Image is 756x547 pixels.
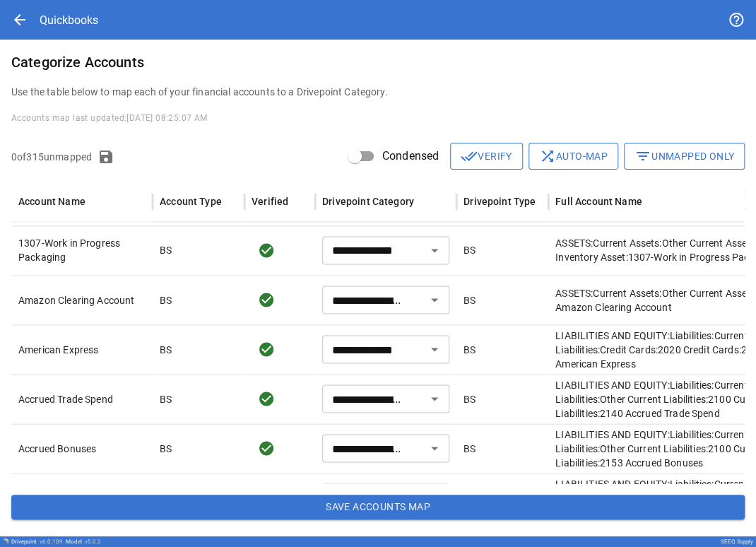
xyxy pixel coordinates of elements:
[252,196,288,207] div: Verified
[40,539,63,545] span: v 6.0.109
[11,51,745,73] h6: Categorize Accounts
[463,196,536,207] div: Drivepoint Type
[160,293,172,307] p: BS
[85,539,101,545] span: v 5.0.2
[3,538,8,543] img: Drivepoint
[160,196,222,207] div: Account Type
[425,240,444,260] button: Open
[11,113,208,123] span: Accounts map last updated: [DATE] 08:25:07 AM
[11,495,745,520] button: Save Accounts Map
[463,243,476,257] p: BS
[463,293,476,307] p: BS
[425,339,444,359] button: Open
[160,441,172,455] p: BS
[425,290,444,310] button: Open
[322,196,414,207] div: Drivepoint Category
[160,243,172,257] p: BS
[18,236,146,264] p: 1307-Work in Progress Packaging
[461,148,478,165] span: done_all
[66,539,101,545] div: Model
[463,342,476,356] p: BS
[450,143,522,170] button: Verify
[40,13,98,27] div: Quickbooks
[11,11,28,28] span: arrow_back
[11,539,63,545] div: Drivepoint
[555,196,642,207] div: Full Account Name
[624,143,745,170] button: Unmapped Only
[11,150,92,164] p: 0 of 315 unmapped
[160,392,172,406] p: BS
[425,438,444,458] button: Open
[11,85,745,99] p: Use the table below to map each of your financial accounts to a Drivepoint Category.
[528,143,618,170] button: Auto-map
[463,392,476,406] p: BS
[18,392,146,406] p: Accrued Trade Spend
[382,148,439,165] span: Condensed
[18,196,85,207] div: Account Name
[463,441,476,455] p: BS
[425,389,444,408] button: Open
[18,342,146,356] p: American Express
[539,148,556,165] span: shuffle
[18,293,146,307] p: Amazon Clearing Account
[721,539,753,545] div: SEEQ Supply
[160,342,172,356] p: BS
[18,441,146,455] p: Accrued Bonuses
[634,148,651,165] span: filter_list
